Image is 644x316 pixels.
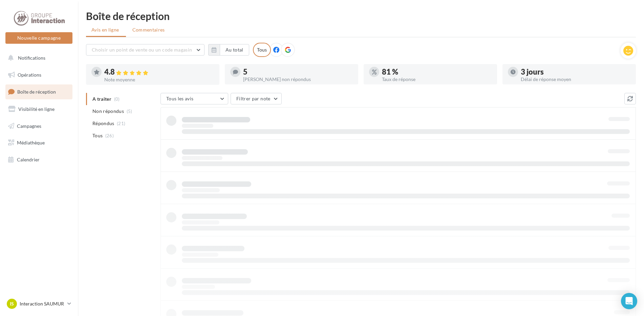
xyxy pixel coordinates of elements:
[220,44,249,56] button: Au total
[18,106,55,112] span: Visibilité en ligne
[17,140,45,145] span: Médiathèque
[10,300,14,307] span: IS
[20,300,65,307] p: Interaction SAUMUR
[104,77,214,82] div: Note moyenne
[132,27,165,33] span: Commentaires
[18,55,45,61] span: Notifications
[5,297,72,310] a: IS Interaction SAUMUR
[18,72,41,78] span: Opérations
[117,121,125,126] span: (21)
[521,68,630,76] div: 3 jours
[382,68,492,76] div: 81 %
[243,68,353,76] div: 5
[105,133,114,138] span: (26)
[127,108,132,114] span: (5)
[4,51,71,65] button: Notifications
[4,153,74,167] a: Calendrier
[4,119,74,133] a: Campagnes
[86,11,636,21] div: Boîte de réception
[621,293,637,309] div: Open Intercom Messenger
[17,123,41,129] span: Campagnes
[243,77,353,82] div: [PERSON_NAME] non répondus
[4,136,74,150] a: Médiathèque
[17,89,56,95] span: Boîte de réception
[4,84,74,99] a: Boîte de réception
[4,68,74,82] a: Opérations
[86,44,205,56] button: Choisir un point de vente ou un code magasin
[521,77,630,82] div: Délai de réponse moyen
[92,108,124,115] span: Non répondus
[5,32,72,44] button: Nouvelle campagne
[92,120,114,127] span: Répondus
[208,44,249,56] button: Au total
[92,132,103,139] span: Tous
[92,47,192,53] span: Choisir un point de vente ou un code magasin
[104,68,214,76] div: 4.8
[382,77,492,82] div: Taux de réponse
[17,157,40,162] span: Calendrier
[253,43,271,57] div: Tous
[4,102,74,116] a: Visibilité en ligne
